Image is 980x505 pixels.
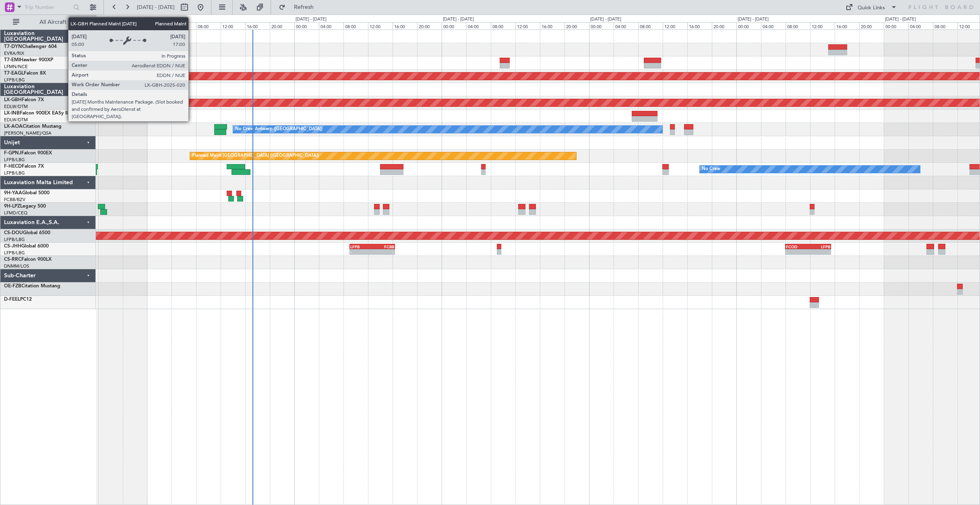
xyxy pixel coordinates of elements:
[808,249,830,254] div: -
[4,71,46,76] a: T7-EAGLFalcon 8X
[908,22,933,29] div: 04:00
[933,22,957,29] div: 08:00
[738,16,769,23] div: [DATE] - [DATE]
[287,4,321,10] span: Refresh
[589,22,614,29] div: 00:00
[4,111,68,116] a: LX-INBFalcon 900EX EASy II
[21,19,85,25] span: All Aircraft
[4,58,53,62] a: T7-EMIHawker 900XP
[614,22,638,29] div: 04:00
[4,191,22,195] span: 9H-YAA
[702,163,720,175] div: No Crew
[4,204,20,209] span: 9H-LPZ
[319,22,343,29] div: 04:00
[491,22,515,29] div: 08:00
[4,244,49,249] a: CS-JHHGlobal 6000
[4,257,21,262] span: CS-RRC
[235,123,323,135] div: No Crew Antwerp ([GEOGRAPHIC_DATA])
[4,157,25,163] a: LFPB/LBG
[372,249,394,254] div: -
[393,22,417,29] div: 16:00
[835,22,859,29] div: 16:00
[172,22,196,29] div: 04:00
[192,150,319,162] div: Planned Maint [GEOGRAPHIC_DATA] ([GEOGRAPHIC_DATA])
[123,22,147,29] div: 20:00
[885,16,916,23] div: [DATE] - [DATE]
[4,44,57,49] a: T7-DYNChallenger 604
[687,22,712,29] div: 16:00
[4,71,24,76] span: T7-EAGL
[786,22,810,29] div: 08:00
[4,124,23,129] span: LX-AOA
[372,244,394,249] div: FCBB
[368,22,393,29] div: 12:00
[148,16,179,23] div: [DATE] - [DATE]
[810,22,835,29] div: 12:00
[859,22,884,29] div: 20:00
[786,249,808,254] div: -
[4,231,23,235] span: CS-DOU
[4,170,25,176] a: LFPB/LBG
[4,210,27,216] a: LFMD/CEQ
[4,244,21,249] span: CS-JHH
[4,58,20,62] span: T7-EMI
[4,237,25,243] a: LFPB/LBG
[4,98,44,102] a: LX-GBHFalcon 7X
[147,22,172,29] div: 00:00
[540,22,564,29] div: 16:00
[4,64,28,70] a: LFMN/NCE
[270,22,294,29] div: 20:00
[590,16,621,23] div: [DATE] - [DATE]
[350,244,372,249] div: LFPB
[350,249,372,254] div: -
[4,191,50,195] a: 9H-YAAGlobal 5000
[4,50,24,56] a: EVRA/RIX
[4,204,46,209] a: 9H-LPZLegacy 500
[4,124,62,129] a: LX-AOACitation Mustang
[443,16,474,23] div: [DATE] - [DATE]
[4,284,21,289] span: OE-FZB
[4,104,28,110] a: EDLW/DTM
[466,22,491,29] div: 04:00
[4,151,21,156] span: F-GPNJ
[4,44,22,49] span: T7-DYN
[4,297,32,302] a: D-FEELPC12
[25,1,71,13] input: Trip Number
[4,117,28,123] a: EDLW/DTM
[712,22,736,29] div: 20:00
[736,22,761,29] div: 00:00
[98,22,123,29] div: 16:00
[4,111,20,116] span: LX-INB
[296,16,327,23] div: [DATE] - [DATE]
[275,1,323,14] button: Refresh
[858,4,885,12] div: Quick Links
[221,22,245,29] div: 12:00
[4,130,52,136] a: [PERSON_NAME]/QSA
[417,22,442,29] div: 20:00
[808,244,830,249] div: LFPB
[97,16,128,23] div: [DATE] - [DATE]
[9,16,87,29] button: All Aircraft
[294,22,319,29] div: 00:00
[786,244,808,249] div: FCOD
[4,263,29,269] a: DNMM/LOS
[884,22,908,29] div: 00:00
[4,151,52,156] a: F-GPNJFalcon 900EX
[137,4,175,11] span: [DATE] - [DATE]
[761,22,786,29] div: 04:00
[4,164,44,169] a: F-HECDFalcon 7X
[343,22,368,29] div: 08:00
[4,250,25,256] a: LFPB/LBG
[196,22,221,29] div: 08:00
[4,98,22,102] span: LX-GBH
[4,297,20,302] span: D-FEEL
[841,1,901,14] button: Quick Links
[245,22,270,29] div: 16:00
[663,22,687,29] div: 12:00
[4,257,52,262] a: CS-RRCFalcon 900LX
[4,77,25,83] a: LFPB/LBG
[4,231,50,235] a: CS-DOUGlobal 6500
[515,22,540,29] div: 12:00
[638,22,663,29] div: 08:00
[4,164,22,169] span: F-HECD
